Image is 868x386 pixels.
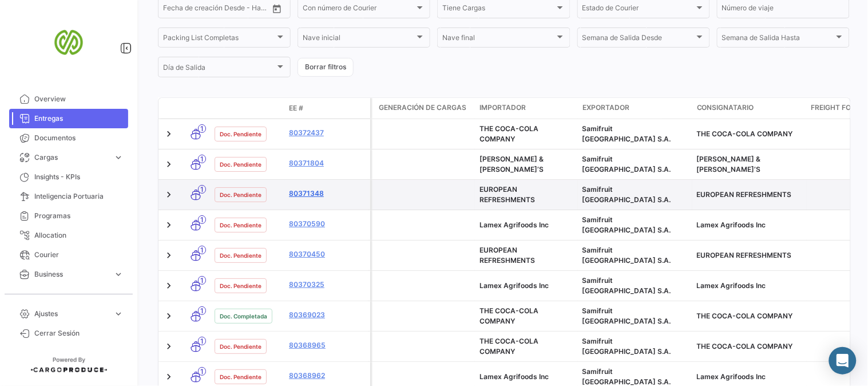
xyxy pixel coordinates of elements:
span: Samifruit Uruguay S.A. [582,155,671,174]
a: Expand/Collapse Row [163,280,175,292]
span: Estadísticas [34,289,109,299]
span: expand_more [113,309,124,319]
a: Expand/Collapse Row [163,250,175,261]
span: NELLIE & JOE’S [479,155,544,174]
span: expand_more [113,269,124,279]
datatable-header-cell: EE # [284,99,370,118]
span: 1 [198,246,206,254]
span: Doc. Pendiente [220,342,261,351]
span: Cerrar Sesión [34,328,124,338]
span: Entregas [34,113,124,124]
span: EUROPEAN REFRESHMENTS [697,190,792,199]
a: 80370325 [289,279,366,290]
span: Lamex Agrifoods Inc [479,281,549,290]
a: 80371348 [289,188,366,199]
a: Expand/Collapse Row [163,219,175,231]
span: Importador [479,103,526,113]
span: THE COCA-COLA COMPANY [479,124,538,143]
a: Inteligencia Portuaria [9,187,128,206]
a: 80368962 [289,371,366,381]
span: Lamex Agrifoods Inc [479,372,549,381]
span: Insights - KPIs [34,172,124,182]
a: Allocation [9,226,128,245]
span: Samifruit Uruguay S.A. [582,337,671,356]
img: san-miguel-logo.png [40,14,97,71]
a: Entregas [9,109,128,128]
div: Abrir Intercom Messenger [829,347,857,375]
a: Documentos [9,128,128,148]
span: THE COCA-COLA COMPANY [479,337,538,356]
span: Allocation [34,230,124,241]
span: 1 [198,306,206,315]
datatable-header-cell: Importador [475,98,578,119]
span: Courier [34,250,124,260]
span: Tiene Cargas [442,6,554,14]
span: expand_more [113,289,124,299]
span: Programas [34,211,124,221]
span: Samifruit Uruguay S.A. [582,306,671,325]
span: Doc. Pendiente [220,372,261,381]
a: 80370590 [289,219,366,229]
button: Borrar filtros [298,58,354,77]
span: Samifruit Uruguay S.A. [582,276,671,295]
span: EUROPEAN REFRESHMENTS [697,251,792,259]
span: Ajustes [34,309,109,319]
a: 80370450 [289,249,366,259]
a: Expand/Collapse Row [163,310,175,322]
a: 80369023 [289,310,366,320]
span: Doc. Pendiente [220,129,261,139]
span: Consignatario [697,103,754,113]
span: 1 [198,276,206,285]
span: Packing List Completas [163,36,275,44]
span: Samifruit Uruguay S.A. [582,124,671,143]
a: Expand/Collapse Row [163,189,175,200]
span: Semana de Salida Desde [582,36,695,44]
span: THE COCA-COLA COMPANY [697,312,793,320]
datatable-header-cell: Modo de Transporte [181,104,210,113]
span: Business [34,269,109,279]
span: Nave inicial [303,36,415,44]
span: Día de Salida [163,65,275,73]
a: Expand/Collapse Row [163,341,175,352]
a: 80368965 [289,340,366,350]
span: NELLIE & JOE’S [697,155,761,174]
span: Con número de Courier [303,6,415,14]
span: 1 [198,185,206,194]
span: 1 [198,124,206,133]
span: Cargas [34,152,109,163]
span: Semana de Salida Hasta [722,36,834,44]
a: Insights - KPIs [9,167,128,187]
span: THE COCA-COLA COMPANY [697,342,793,350]
span: Doc. Pendiente [220,251,261,260]
span: 1 [198,215,206,224]
span: Lamex Agrifoods Inc [697,220,766,229]
span: Generación de cargas [379,103,466,113]
span: EUROPEAN REFRESHMENTS [479,185,535,204]
a: Overview [9,89,128,109]
a: Expand/Collapse Row [163,371,175,383]
a: Expand/Collapse Row [163,128,175,140]
span: Exportador [582,103,629,113]
span: Samifruit Uruguay S.A. [582,185,671,204]
span: Samifruit Uruguay S.A. [582,215,671,234]
span: EUROPEAN REFRESHMENTS [479,246,535,265]
span: Nave final [442,36,554,44]
span: Lamex Agrifoods Inc [697,281,766,290]
input: Hasta [192,6,242,14]
a: 80371804 [289,158,366,168]
span: expand_more [113,152,124,163]
span: Doc. Completada [220,312,267,321]
span: THE COCA-COLA COMPANY [697,129,793,138]
span: Overview [34,94,124,104]
span: Estado de Courier [582,6,695,14]
datatable-header-cell: Exportador [578,98,692,119]
span: Doc. Pendiente [220,190,261,199]
span: Doc. Pendiente [220,281,261,290]
datatable-header-cell: Consignatario [692,98,807,119]
span: Samifruit Uruguay S.A. [582,246,671,265]
datatable-header-cell: Generación de cargas [372,98,475,119]
span: Doc. Pendiente [220,160,261,169]
span: Lamex Agrifoods Inc [697,372,766,381]
span: Doc. Pendiente [220,220,261,230]
a: Expand/Collapse Row [163,159,175,170]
